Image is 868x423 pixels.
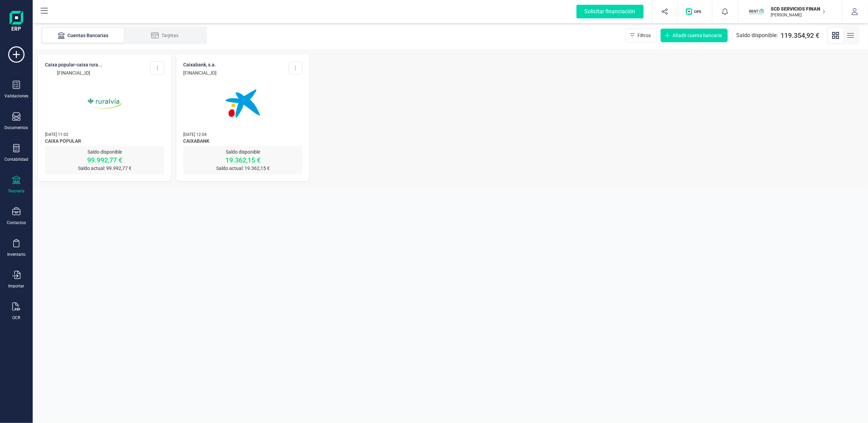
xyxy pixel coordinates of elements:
[183,61,217,68] p: CAIXABANK, S.A.
[183,69,217,76] p: [FINANCIAL_ID]
[183,138,302,146] span: CAIXABANK
[771,5,825,12] p: SCD SERVICIOS FINANCIEROS SL
[746,1,834,22] button: SCSCD SERVICIOS FINANCIEROS SL[PERSON_NAME]
[626,29,657,42] button: Filtros
[183,165,302,172] p: Saldo actual: 19.362,15 €
[8,188,25,194] div: Tesorería
[45,155,164,165] p: 99.992,77 €
[780,31,819,40] span: 119.354,92 €
[13,315,20,320] div: OCR
[4,157,28,162] div: Contabilidad
[138,32,192,39] div: Tarjetas
[45,148,164,155] p: Saldo disponible
[56,32,110,39] div: Cuentas Bancarias
[5,125,28,130] div: Documentos
[45,165,164,172] p: Saldo actual: 99.992,77 €
[749,4,764,19] img: SC
[45,138,164,146] span: CAIXA POPULAR
[45,69,102,76] p: [FINANCIAL_ID]
[10,11,23,33] img: Logo Finanedi
[577,5,644,18] div: Solicitar financiación
[771,12,825,18] p: [PERSON_NAME]
[682,1,708,22] button: Logo de OPS
[568,1,652,22] button: Solicitar financiación
[45,61,102,68] p: CAIXA POPULAR-CAIXA RURA...
[183,155,302,165] p: 19.362,15 €
[7,252,26,257] div: Inventario
[736,31,778,40] span: Saldo disponible:
[7,220,26,225] div: Contactos
[661,29,728,42] button: Añadir cuenta bancaria
[673,32,722,39] span: Añadir cuenta bancaria
[9,283,25,289] div: Importar
[183,148,302,155] p: Saldo disponible
[4,93,28,99] div: Validaciones
[45,132,68,137] span: [DATE] 11:02
[183,132,207,137] span: [DATE] 12:04
[637,32,651,39] span: Filtros
[686,8,704,15] img: Logo de OPS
